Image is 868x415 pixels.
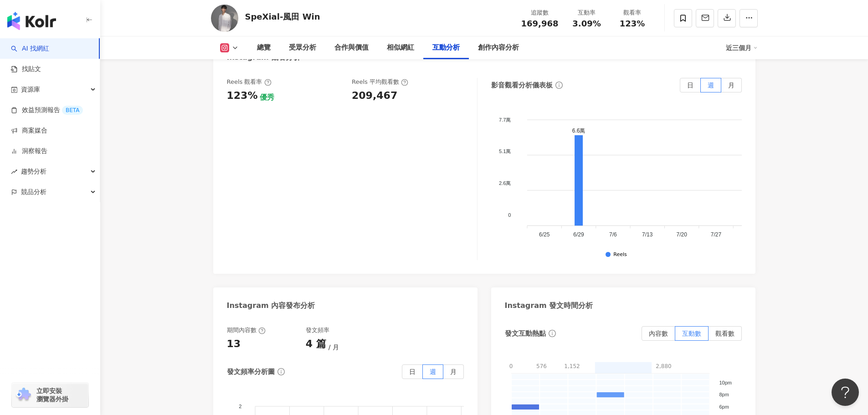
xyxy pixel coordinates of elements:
[505,329,546,338] div: 發文互動熱點
[726,41,758,55] div: 近三個月
[21,161,46,182] span: 趨勢分析
[715,330,734,337] span: 觀看數
[21,79,40,100] span: 資源庫
[352,78,408,86] div: Reels 平均觀看數
[11,126,47,135] a: 商案媒合
[227,326,266,334] div: 期間內容數
[728,82,734,89] span: 月
[430,368,436,375] span: 週
[227,367,275,377] div: 發文頻率分析圖
[387,42,414,53] div: 相似網紅
[11,169,17,175] span: rise
[245,11,320,22] div: SpeXial-風田 Win
[239,404,241,409] tspan: 2
[11,65,41,74] a: 找貼文
[289,42,316,53] div: 受眾分析
[12,383,88,407] a: chrome extension立即安裝 瀏覽器外掛
[227,301,315,311] div: Instagram 內容發布分析
[491,81,553,90] div: 影音觀看分析儀表板
[227,89,258,103] div: 123%
[352,89,397,103] div: 209,467
[708,82,714,89] span: 週
[306,326,329,334] div: 發文頻率
[711,232,722,238] tspan: 7/27
[260,92,274,102] div: 優秀
[682,330,701,337] span: 互動數
[499,117,511,123] tspan: 7.7萬
[11,44,49,53] a: searchAI 找網紅
[609,232,617,238] tspan: 7/6
[329,343,339,351] span: 月
[687,82,693,89] span: 日
[521,19,559,28] span: 169,968
[573,232,584,238] tspan: 6/29
[832,379,859,406] iframe: Help Scout Beacon - Open
[554,80,564,90] span: info-circle
[11,106,83,115] a: 效益預測報告BETA
[570,8,604,17] div: 互動率
[499,149,511,154] tspan: 5.1萬
[211,5,238,32] img: KOL Avatar
[432,42,460,53] div: 互動分析
[572,19,601,28] span: 3.09%
[499,181,511,186] tspan: 2.6萬
[7,12,56,30] img: logo
[521,8,559,17] div: 追蹤數
[719,380,732,385] tspan: 10pm
[615,8,650,17] div: 觀看率
[547,328,557,338] span: info-circle
[505,301,593,311] div: Instagram 發文時間分析
[539,232,550,238] tspan: 6/25
[719,404,729,410] tspan: 6pm
[719,392,729,398] tspan: 8pm
[334,42,369,53] div: 合作與價值
[227,78,272,86] div: Reels 觀看率
[613,252,627,258] div: Reels
[478,42,519,53] div: 創作內容分析
[677,232,688,238] tspan: 7/20
[15,388,32,402] img: chrome extension
[642,232,653,238] tspan: 7/13
[306,337,326,351] div: 4 篇
[649,330,668,337] span: 內容數
[36,387,68,403] span: 立即安裝 瀏覽器外掛
[450,368,457,375] span: 月
[276,367,286,377] span: info-circle
[409,368,416,375] span: 日
[21,182,46,202] span: 競品分析
[620,19,645,28] span: 123%
[508,212,511,218] tspan: 0
[11,147,47,156] a: 洞察報告
[227,337,241,351] div: 13
[257,42,271,53] div: 總覽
